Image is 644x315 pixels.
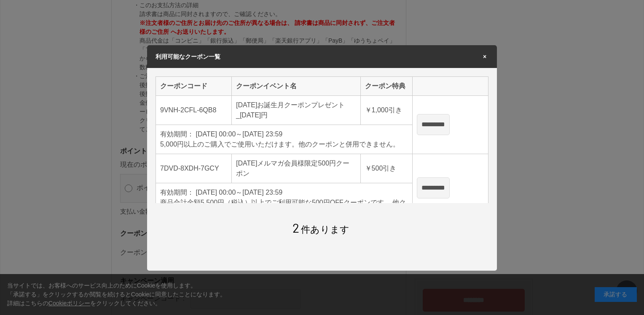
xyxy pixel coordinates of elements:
[360,154,412,183] td: 引き
[365,106,389,114] span: ￥1,000
[196,189,282,196] span: [DATE] 00:00～[DATE] 23:59
[292,220,299,235] span: 2
[481,54,488,60] span: ×
[156,76,232,95] th: クーポンコード
[292,224,350,235] span: 件あります
[156,154,232,183] td: 7DVD-8XDH-7GCY
[365,165,383,172] span: ￥500
[360,95,412,125] td: 引き
[156,53,220,60] span: 利用可能なクーポン一覧
[156,95,232,125] td: 9VNH-2CFL-6QB8
[232,154,361,183] td: [DATE]メルマガ会員様限定500円クーポン
[160,198,408,218] div: 商品合計金額5,500円（税込）以上でご利用可能な500円OFFクーポンです。 他クーポンとの併用はできません。
[232,76,361,95] th: クーポンイベント名
[232,95,361,125] td: [DATE]お誕生月クーポンプレゼント_[DATE]円
[160,139,408,149] div: 5,000円以上のご購入でご使用いただけます。他のクーポンと併用できません。
[360,76,412,95] th: クーポン特典
[160,189,194,196] span: 有効期間：
[160,130,194,138] span: 有効期間：
[196,130,282,138] span: [DATE] 00:00～[DATE] 23:59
